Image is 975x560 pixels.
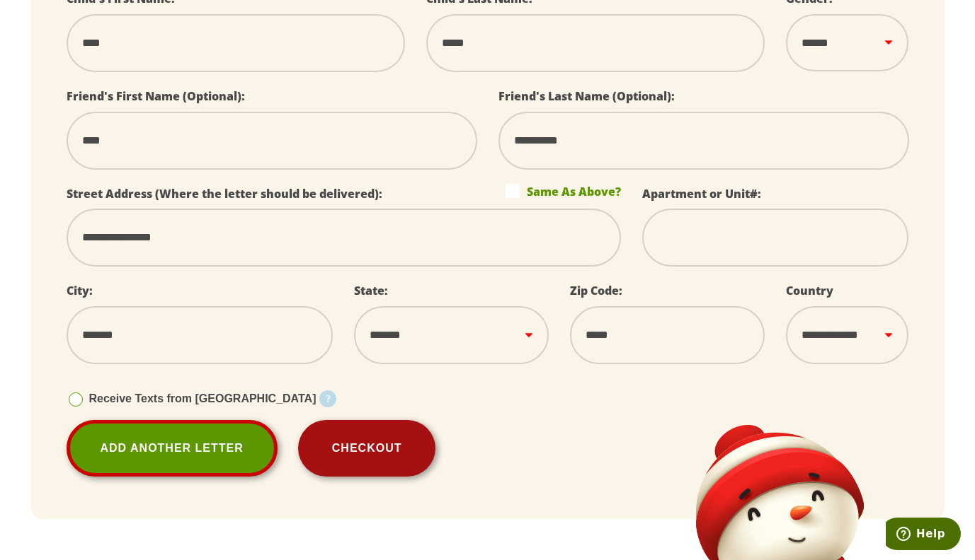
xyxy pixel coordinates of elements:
[886,518,961,553] iframe: Opens a widget where you can find more information
[67,88,245,104] label: Friend's First Name (Optional):
[786,283,833,298] label: Country
[570,283,622,298] label: Zip Code:
[506,184,621,198] label: Same As Above?
[67,283,93,298] label: City:
[67,186,382,202] label: Street Address (Where the letter should be delivered):
[67,420,278,477] a: Add Another Letter
[354,283,388,298] label: State:
[498,88,675,104] label: Friend's Last Name (Optional):
[642,186,761,202] label: Apartment or Unit#:
[298,420,436,477] button: Checkout
[89,392,317,404] span: Receive Texts from [GEOGRAPHIC_DATA]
